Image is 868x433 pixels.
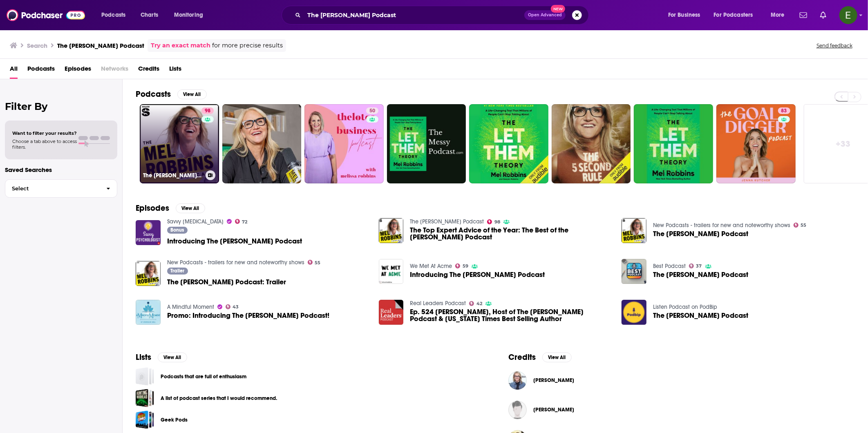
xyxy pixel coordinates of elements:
span: 98 [494,220,500,224]
a: Try an exact match [151,41,210,50]
img: User Profile [839,6,857,24]
a: The Mel Robbins Podcast [622,259,647,284]
button: Select [5,179,117,198]
a: Introducing The Mel Robbins Podcast [410,271,545,278]
input: Search podcasts, credits, & more... [304,9,524,22]
span: Lists [169,62,181,79]
span: For Podcasters [714,9,753,21]
span: Ep. 524 [PERSON_NAME], Host of The [PERSON_NAME] Podcast & [US_STATE] Times Best Selling Author [410,308,612,322]
a: A Mindful Moment [167,304,214,310]
span: The [PERSON_NAME] Podcast [653,230,748,237]
span: [PERSON_NAME] [533,406,574,413]
span: Select [5,186,100,191]
button: open menu [765,9,795,22]
span: [PERSON_NAME] [533,377,574,384]
a: The Mel Robbins Podcast [653,312,748,319]
img: The Mel Robbins Podcast [622,218,647,243]
button: View All [177,89,207,99]
a: Geek Pods [136,411,154,429]
h2: Episodes [136,203,169,213]
button: View All [158,353,187,362]
a: 50 [366,107,378,114]
span: for more precise results [212,41,283,50]
span: Trailer [170,268,184,273]
a: The Mel Robbins Podcast [622,300,647,325]
a: All [10,62,18,79]
a: The Mel Robbins Podcast: Trailer [167,279,286,286]
span: Episodes [65,62,91,79]
span: Bonus [170,228,184,232]
button: open menu [662,9,711,22]
img: Ep. 524 Mel Robbins, Host of The Mel Robbins Podcast & New York Times Best Selling Author [379,300,404,325]
span: 55 [801,223,807,227]
img: Promo: Introducing The Mel Robbins Podcast! [136,300,161,325]
button: Show profile menu [839,6,857,24]
a: 98The [PERSON_NAME] Podcast [140,104,219,183]
button: Judie RobbinsJudie Robbins [508,397,855,423]
button: open menu [168,9,214,22]
button: open menu [96,9,136,22]
a: Credits [138,62,159,79]
img: The Mel Robbins Podcast: Trailer [136,261,161,286]
a: Show notifications dropdown [796,8,810,22]
a: Real Leaders Podcast [410,300,466,307]
a: Listen Podcast on PodBip [653,304,717,310]
span: Introducing The [PERSON_NAME] Podcast [167,238,302,245]
img: Mel Robbins [508,371,527,390]
span: The Top Expert Advice of the Year: The Best of the [PERSON_NAME] Podcast [410,227,612,241]
a: The Mel Robbins Podcast [410,218,484,225]
span: The [PERSON_NAME] Podcast [653,312,748,319]
img: Podchaser - Follow, Share and Rate Podcasts [7,7,85,23]
button: View All [176,203,205,213]
a: Best Podcast [653,263,686,270]
a: 98 [487,219,500,224]
span: Networks [101,62,128,79]
div: Search podcasts, credits, & more... [289,6,597,25]
a: Introducing The Mel Robbins Podcast [167,238,302,245]
span: More [771,9,785,21]
a: Geek Pods [161,415,188,424]
img: Judie Robbins [508,401,527,419]
span: New [551,5,566,13]
span: Choose a tab above to access filters. [12,138,77,150]
a: 55 [794,223,807,228]
button: View All [542,353,572,362]
a: ListsView All [136,352,187,362]
a: The Mel Robbins Podcast [653,271,748,278]
span: 72 [242,220,247,224]
span: 50 [369,107,375,115]
h2: Filter By [5,100,117,112]
a: Podcasts [27,62,55,79]
img: The Top Expert Advice of the Year: The Best of the Mel Robbins Podcast [379,218,404,243]
a: 98 [201,107,214,114]
a: A list of podcast series that I would recommend. [136,389,154,407]
span: Podcasts [101,9,125,21]
span: Logged in as Emily.Kaplan [839,6,857,24]
span: The [PERSON_NAME] Podcast: Trailer [167,279,286,286]
h3: Search [27,42,47,49]
a: 42 [469,301,482,306]
a: Promo: Introducing The Mel Robbins Podcast! [167,312,329,319]
a: The Top Expert Advice of the Year: The Best of the Mel Robbins Podcast [410,227,612,241]
a: PodcastsView All [136,89,207,99]
span: Promo: Introducing The [PERSON_NAME] Podcast! [167,312,329,319]
a: The Mel Robbins Podcast [653,230,748,237]
a: 37 [689,263,702,268]
img: Introducing The Mel Robbins Podcast [379,259,404,284]
span: 98 [205,107,210,115]
span: Introducing The [PERSON_NAME] Podcast [410,271,545,278]
a: Introducing The Mel Robbins Podcast [136,220,161,245]
span: Monitoring [174,9,203,21]
a: Judie Robbins [533,406,574,413]
a: New Podcasts - trailers for new and noteworthy shows [653,222,790,229]
p: Saved Searches [5,166,117,174]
